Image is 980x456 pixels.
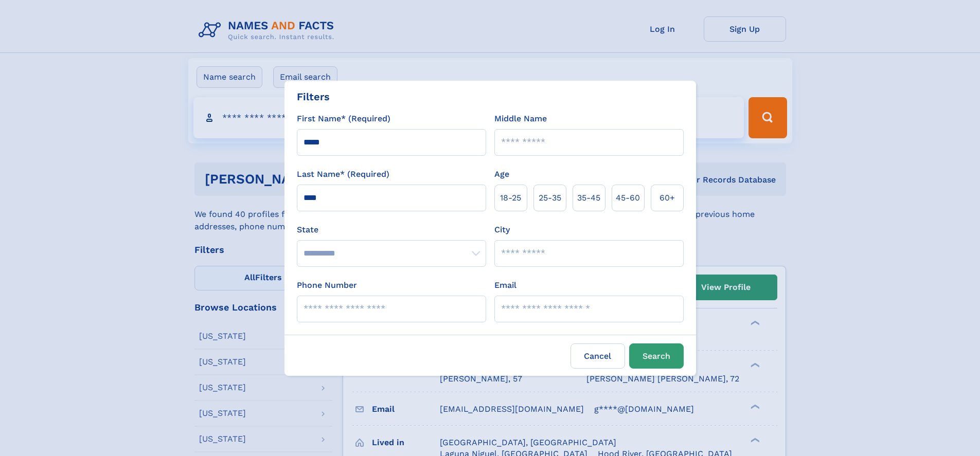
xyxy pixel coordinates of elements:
label: Email [494,279,516,291]
div: Filters [297,89,330,104]
label: Cancel [571,343,625,369]
span: 18‑25 [500,192,521,204]
label: Last Name* (Required) [297,168,389,180]
span: 35‑45 [577,192,600,204]
button: Search [629,343,684,369]
span: 45‑60 [616,192,640,204]
span: 25‑35 [539,192,561,204]
label: State [297,224,486,236]
label: Phone Number [297,279,357,291]
label: City [494,224,510,236]
label: First Name* (Required) [297,113,390,125]
span: 60+ [660,192,675,204]
label: Middle Name [494,113,547,125]
label: Age [494,168,509,180]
